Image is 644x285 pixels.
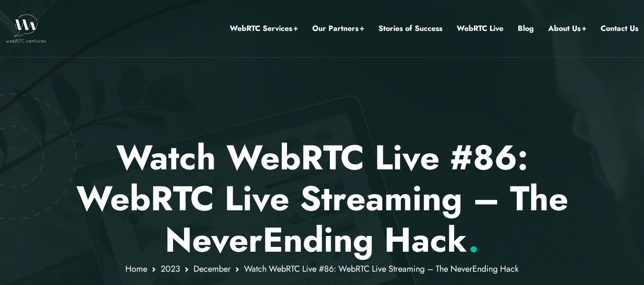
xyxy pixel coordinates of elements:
[457,22,503,35] a: WebRTC Live
[312,22,364,35] a: Our Partners
[230,22,298,35] a: WebRTC Services
[125,263,147,275] a: Home
[161,263,180,275] a: 2023
[518,22,534,35] a: Blog
[6,14,46,43] img: WebRTC.ventures
[378,22,442,35] a: Stories of Success
[43,137,601,260] p: Watch WebRTC Live #86: WebRTC Live Streaming – The NeverEnding Hack
[468,215,479,265] span: .
[244,263,519,275] span: Watch WebRTC Live #86: WebRTC Live Streaming – The NeverEnding Hack
[194,263,231,275] a: December
[601,22,638,35] a: Contact Us
[548,22,586,35] a: About Us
